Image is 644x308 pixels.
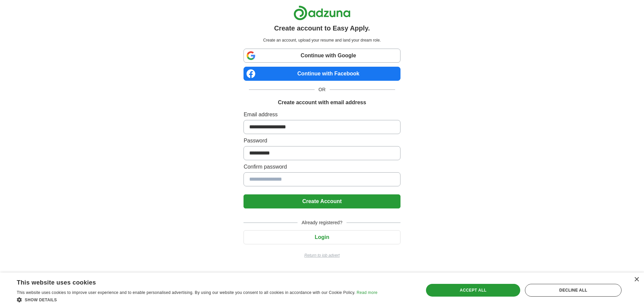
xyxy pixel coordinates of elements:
[17,276,361,287] div: This website uses cookies
[244,49,400,63] a: Continue with Google
[244,163,400,171] label: Confirm password
[244,234,400,240] a: Login
[244,194,400,208] button: Create Account
[244,67,400,81] a: Continue with Facebook
[244,252,400,258] a: Return to job advert
[278,99,366,107] h1: Create account with email address
[357,290,377,295] a: Read more, opens a new window
[426,284,521,297] div: Accept all
[244,230,400,244] button: Login
[244,137,400,145] label: Password
[634,277,639,282] div: Close
[315,86,330,93] span: OR
[293,5,351,20] img: Adzuna logo
[274,23,370,33] h1: Create account to Easy Apply.
[17,290,356,295] span: This website uses cookies to improve user experience and to enable personalised advertising. By u...
[245,37,399,43] p: Create an account, upload your resume and land your dream role.
[244,111,400,119] label: Email address
[298,219,346,226] span: Already registered?
[525,284,622,297] div: Decline all
[25,298,57,302] span: Show details
[17,296,377,303] div: Show details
